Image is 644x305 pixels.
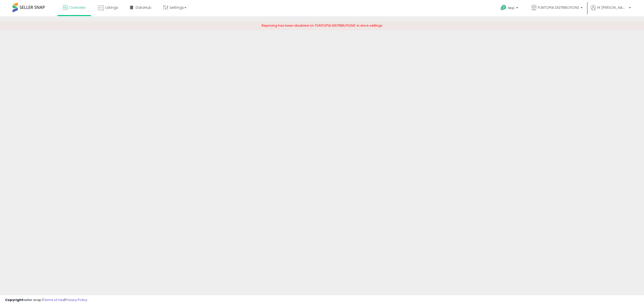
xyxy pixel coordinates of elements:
span: Overview [69,5,86,10]
span: Hi [PERSON_NAME] [597,5,627,10]
a: Hi [PERSON_NAME] [591,5,631,16]
span: DataHub [136,5,151,10]
span: Repricing has been disabled on 'FUNTOPIA DISTRIBUTIONS' in store settings [262,23,382,28]
i: Get Help [500,5,507,11]
a: Help [497,1,523,16]
span: FUNTOPIA DISTRIBUTIONS [538,5,579,10]
span: Listings [105,5,118,10]
span: Help [508,6,515,10]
